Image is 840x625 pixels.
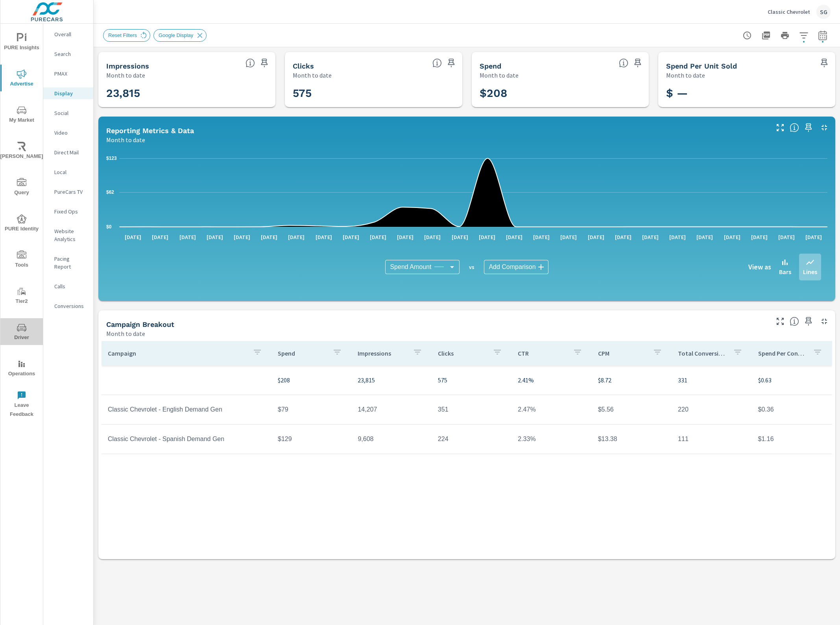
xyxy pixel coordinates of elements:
[43,206,93,217] div: Fixed Ops
[358,375,425,385] p: 23,815
[293,70,332,80] p: Month to date
[592,400,672,419] td: $5.56
[460,263,484,271] p: vs
[106,224,112,230] text: $0
[43,87,93,99] div: Display
[54,129,87,137] p: Video
[718,233,746,241] p: [DATE]
[480,62,501,70] h5: Spend
[106,62,149,70] h5: Impressions
[664,233,691,241] p: [DATE]
[631,57,644,69] span: Save this to your personalized report
[310,233,337,241] p: [DATE]
[103,29,150,42] div: Reset Filters
[54,148,87,156] p: Direct Mail
[609,233,637,241] p: [DATE]
[774,315,786,328] button: Make Fullscreen
[768,8,810,15] p: Classic Chevrolet
[818,121,831,134] button: Minimize Widget
[432,400,511,419] td: 351
[3,250,41,270] span: Tools
[278,375,345,385] p: $208
[54,282,87,290] p: Calls
[106,329,145,338] p: Month to date
[758,375,825,385] p: $0.63
[528,233,555,241] p: [DATE]
[666,87,827,100] h3: $ —
[106,87,268,100] h3: 23,815
[106,156,117,161] text: $123
[106,189,114,195] text: $62
[246,58,255,68] span: The number of times an ad was shown on your behalf.
[598,349,646,357] p: CPM
[3,287,41,306] span: Tier2
[779,267,791,276] p: Bars
[351,400,431,419] td: 14,207
[802,315,815,328] span: Save this to your personalized report
[283,233,310,241] p: [DATE]
[54,50,87,58] p: Search
[54,208,87,215] p: Fixed Ops
[43,147,93,158] div: Direct Mail
[54,188,87,196] p: PureCars TV
[256,233,283,241] p: [DATE]
[518,349,566,357] p: CTR
[120,233,147,241] p: [DATE]
[337,233,364,241] p: [DATE]
[518,375,585,385] p: 2.41%
[666,70,705,80] p: Month to date
[446,233,473,241] p: [DATE]
[802,121,815,134] span: Save this to your personalized report
[748,263,771,271] h6: View as
[815,28,831,43] button: Select Date Range
[790,123,799,132] span: Understand Display data over time and see how metrics compare to each other.
[106,126,194,135] h5: Reporting Metrics & Data
[489,263,535,271] span: Add Comparison
[174,233,201,241] p: [DATE]
[153,29,207,42] div: Google Display
[54,168,87,176] p: Local
[637,233,664,241] p: [DATE]
[511,400,591,419] td: 2.47%
[43,225,93,245] div: Website Analytics
[385,260,460,274] div: Spend Amount
[777,28,793,43] button: Print Report
[484,260,548,274] div: Add Comparison
[54,30,87,38] p: Overall
[3,214,41,234] span: PURE Identity
[201,233,228,241] p: [DATE]
[672,400,751,419] td: 220
[390,263,431,271] span: Spend Amount
[102,400,271,419] td: Classic Chevrolet - English Demand Gen
[43,48,93,60] div: Search
[752,400,832,419] td: $0.36
[774,121,786,134] button: Make Fullscreen
[54,109,87,117] p: Social
[228,233,255,241] p: [DATE]
[43,253,93,273] div: Pacing Report
[438,375,505,385] p: 575
[54,227,87,243] p: Website Analytics
[271,429,351,449] td: $129
[746,233,773,241] p: [DATE]
[351,429,431,449] td: 9,608
[278,349,326,357] p: Spend
[758,349,807,357] p: Spend Per Conversion
[419,233,446,241] p: [DATE]
[154,32,198,38] span: Google Display
[752,429,832,449] td: $1.16
[592,429,672,449] td: $13.38
[271,400,351,419] td: $79
[666,62,737,70] h5: Spend Per Unit Sold
[54,89,87,97] p: Display
[816,5,831,19] div: SG
[3,359,41,378] span: Operations
[103,32,142,38] span: Reset Filters
[43,186,93,198] div: PureCars TV
[432,429,511,449] td: 224
[800,233,827,241] p: [DATE]
[445,57,458,69] span: Save this to your personalized report
[43,28,93,40] div: Overall
[147,233,174,241] p: [DATE]
[432,58,442,68] span: The number of times an ad was clicked by a consumer.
